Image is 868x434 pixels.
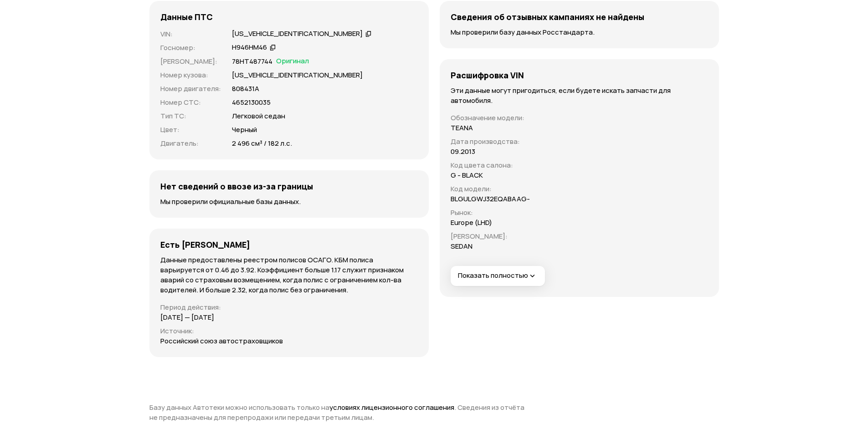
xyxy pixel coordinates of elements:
[451,86,708,106] p: Эти данные могут пригодиться, если будете искать запчасти для автомобиля.
[451,266,545,286] button: Показать полностью
[160,12,213,22] h4: Данные ПТС
[451,147,475,157] p: 09.2013
[160,255,418,295] p: Данные предоставлены реестром полисов ОСАГО. КБМ полиса варьируется от 0.46 до 3.92. Коэффициент ...
[160,97,221,107] p: Номер СТС :
[232,43,267,52] div: Н946НМ46
[232,111,285,121] p: Легковой седан
[232,56,272,66] p: 78НТ487744
[451,184,530,194] p: Код модели :
[451,170,483,180] p: G - BLACK
[160,240,250,250] h4: Есть [PERSON_NAME]
[458,271,537,281] span: Показать полностью
[232,125,257,135] p: Черный
[160,29,221,39] p: VIN :
[160,56,221,66] p: [PERSON_NAME] :
[160,326,418,336] p: Источник :
[160,312,214,322] p: [DATE] — [DATE]
[160,84,221,94] p: Номер двигателя :
[232,84,259,94] p: 808431А
[451,113,530,123] p: Обозначение модели :
[232,97,271,107] p: 4652130035
[160,336,283,346] p: Российский союз автостраховщиков
[451,231,530,241] p: [PERSON_NAME] :
[160,70,221,80] p: Номер кузова :
[451,160,530,170] p: Код цвета салона :
[232,29,363,39] div: [US_VEHICLE_IDENTIFICATION_NUMBER]
[160,43,221,53] p: Госномер :
[232,138,292,148] p: 2 496 см³ / 182 л.с.
[160,302,418,312] p: Период действия :
[160,125,221,135] p: Цвет :
[451,137,530,147] p: Дата производства :
[451,123,473,133] p: TEANA
[451,12,644,22] h4: Сведения об отзывных кампаниях не найдены
[160,138,221,148] p: Двигатель :
[329,403,454,412] a: условиях лицензионного соглашения
[160,181,313,191] h4: Нет сведений о ввозе из-за границы
[451,27,708,37] p: Мы проверили базу данных Росстандарта.
[160,111,221,121] p: Тип ТС :
[149,403,532,423] p: Базу данных Автотеки можно использовать только на . Сведения из отчёта не предназначены для переп...
[276,56,309,66] span: Оригинал
[160,197,418,207] p: Мы проверили официальные базы данных.
[451,241,473,251] p: SEDAN
[451,218,492,228] p: Europe (LHD)
[451,194,530,204] p: BLGULGWJ32EQABAAG-
[451,208,530,218] p: Рынок :
[232,70,363,80] p: [US_VEHICLE_IDENTIFICATION_NUMBER]
[451,70,524,80] h4: Расшифровка VIN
